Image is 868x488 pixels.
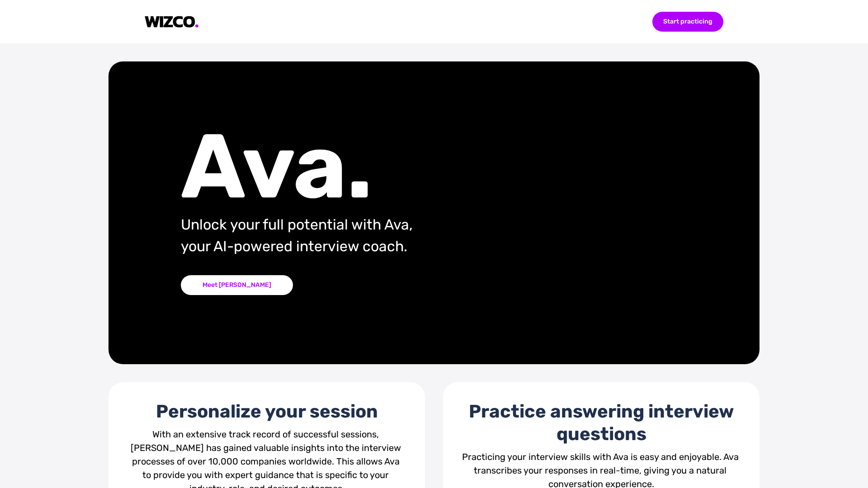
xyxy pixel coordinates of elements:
div: Personalize your session [127,400,407,423]
div: Ava. [181,131,492,203]
div: Meet [PERSON_NAME] [181,275,293,295]
div: Practice answering interview questions [461,400,741,446]
div: Start practicing [652,12,723,32]
img: logo [145,16,199,28]
div: Unlock your full potential with Ava, your AI-powered interview coach. [181,214,492,257]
